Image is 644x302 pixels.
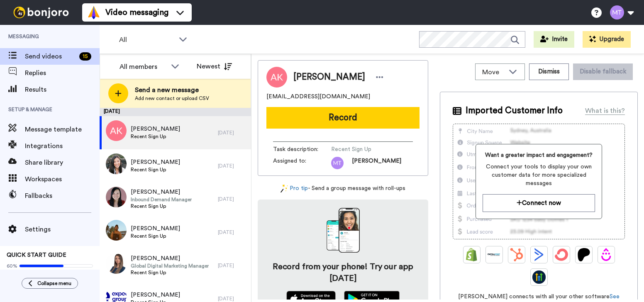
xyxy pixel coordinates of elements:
[131,291,180,299] span: [PERSON_NAME]
[25,158,100,168] span: Share library
[218,196,247,202] div: [DATE]
[25,141,100,151] span: Integrations
[37,280,71,287] span: Collapse menu
[281,184,288,193] img: magic-wand.svg
[131,233,180,239] span: Recent Sign Up
[266,67,287,88] img: Image of Austin Kinlaw
[577,248,590,261] img: Patreon
[22,278,78,289] button: Collapse menu
[105,7,168,18] span: Video messaging
[131,166,180,173] span: Recent Sign Up
[585,106,625,116] div: What is this?
[293,71,365,83] span: [PERSON_NAME]
[25,191,100,201] span: Fallbacks
[25,85,100,95] span: Results
[529,63,569,80] button: Dismiss
[131,224,180,233] span: [PERSON_NAME]
[466,105,563,117] span: Imported Customer Info
[583,31,631,48] button: Upgrade
[573,63,633,80] button: Disable fallback
[465,248,478,261] img: Shopify
[532,270,546,284] img: GoHighLevel
[218,163,247,169] div: [DATE]
[120,62,167,72] div: All members
[483,194,595,212] button: Connect now
[331,145,410,153] span: Recent Sign Up
[7,252,66,258] span: QUICK START GUIDE
[483,151,595,159] span: Want a greater impact and engagement?
[327,208,360,253] img: download
[135,95,209,102] span: Add new contact or upload CSV
[218,129,247,136] div: [DATE]
[131,269,209,276] span: Recent Sign Up
[482,67,505,77] span: Move
[266,93,370,101] span: [EMAIL_ADDRESS][DOMAIN_NAME]
[281,184,308,193] a: Pro tip
[218,295,247,302] div: [DATE]
[100,108,251,116] div: [DATE]
[555,248,568,261] img: ConvertKit
[218,229,247,236] div: [DATE]
[352,157,401,169] span: [PERSON_NAME]
[106,253,127,274] img: 32e446bd-0f13-4003-bdbb-74dda53a84b0.jpg
[273,145,331,153] span: Task description :
[258,184,428,193] div: - Send a group message with roll-ups
[534,31,574,48] button: Invite
[510,248,523,261] img: Hubspot
[532,248,546,261] img: ActiveCampaign
[131,188,192,196] span: [PERSON_NAME]
[106,120,127,141] img: ak.png
[25,124,100,134] span: Message template
[131,203,192,209] span: Recent Sign Up
[483,163,595,188] span: Connect your tools to display your own customer data for more specialized messages
[131,263,209,269] span: Global Digital Marketing Manager
[131,254,209,263] span: [PERSON_NAME]
[25,224,100,234] span: Settings
[131,133,180,140] span: Recent Sign Up
[25,51,76,61] span: Send videos
[25,174,100,184] span: Workspaces
[273,157,331,169] span: Assigned to:
[266,107,420,129] button: Record
[131,196,192,203] span: Inbound Demand Manager
[87,6,100,19] img: vm-color.svg
[131,158,180,166] span: [PERSON_NAME]
[218,262,247,269] div: [DATE]
[331,157,344,169] img: mt.png
[7,263,17,269] span: 60%
[600,248,613,261] img: Drip
[106,187,127,207] img: 743995ff-c2be-45ee-9e6b-1df779bcf0dd.jpg
[10,7,72,18] img: bj-logo-header-white.svg
[79,52,91,61] div: 15
[131,125,180,133] span: [PERSON_NAME]
[488,248,501,261] img: Ontraport
[190,58,238,75] button: Newest
[106,153,127,174] img: cd70d95d-5405-40a8-945f-faae3d71bb7d.jpg
[25,68,100,78] span: Replies
[106,220,127,241] img: b1c757a6-2a0f-4279-9271-ea8a2ac0f375.jpg
[135,85,209,95] span: Send a new message
[119,35,175,45] span: All
[266,261,420,284] h4: Record from your phone! Try our app [DATE]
